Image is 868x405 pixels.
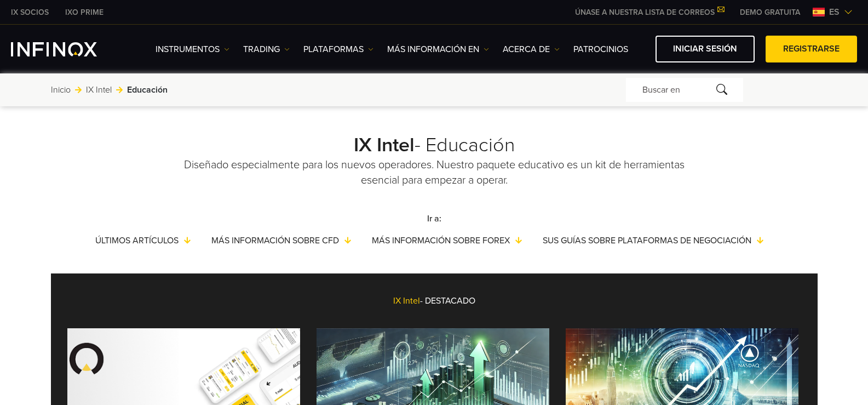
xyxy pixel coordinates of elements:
span: - [420,295,423,306]
a: Inicio [51,83,71,96]
span: es [825,5,844,19]
a: ÚNASE A NUESTRA LISTA DE CORREOS [567,8,732,17]
p: Ir a: [51,212,818,225]
span: Educación [127,83,168,96]
div: Buscar en [626,78,743,102]
div: IX Intel [67,284,801,318]
a: INFINOX Logo [11,42,123,56]
img: arrow-right [75,87,82,93]
a: Registrarse [766,36,857,62]
a: Más información sobre Forex [372,234,532,247]
a: PLATAFORMAS [303,43,373,56]
a: Iniciar sesión [656,36,755,62]
span: DESTACADO [425,295,475,306]
a: Sus guías sobre plataformas de negociación [543,234,773,247]
strong: IX Intel [354,133,415,157]
img: arrow-right [116,87,123,93]
a: ACERCA DE [503,43,560,56]
a: Patrocinios [573,43,628,56]
a: Instrumentos [156,43,229,56]
a: TRADING [243,43,290,56]
a: IX Intel- Educación [354,133,515,157]
a: Más información sobre CFD [211,234,361,247]
a: Últimos artículos [95,234,200,247]
a: INFINOX MENU [732,7,808,18]
p: Diseñado especialmente para los nuevos operadores. Nuestro paquete educativo es un kit de herrami... [181,157,687,188]
a: Más información en [387,43,489,56]
a: INFINOX [3,7,57,18]
a: IX Intel [86,83,112,96]
a: INFINOX [57,7,112,18]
